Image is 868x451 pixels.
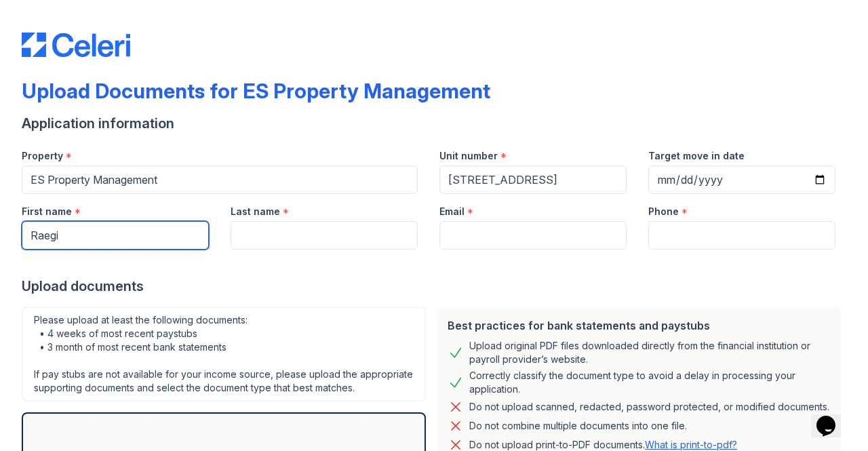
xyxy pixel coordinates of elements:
div: Please upload at least the following documents: • 4 weeks of most recent paystubs • 3 month of mo... [22,307,426,401]
label: Last name [231,205,280,218]
label: Target move in date [648,149,745,163]
label: Email [439,205,465,218]
label: Phone [648,205,679,218]
div: Upload Documents for ES Property Management [22,79,490,103]
iframe: chat widget [811,397,854,437]
div: Upload original PDF files downloaded directly from the financial institution or payroll provider’... [469,339,830,366]
div: Do not upload scanned, redacted, password protected, or modified documents. [469,399,829,415]
label: Unit number [439,149,498,163]
img: CE_Logo_Blue-a8612792a0a2168367f1c8372b55b34899dd931a85d93a1a3d3e32e68fde9ad4.png [22,33,130,57]
a: What is print-to-pdf? [645,439,737,450]
div: Application information [22,114,846,133]
div: Best practices for bank statements and paystubs [448,317,830,334]
div: Do not combine multiple documents into one file. [469,418,687,434]
label: Property [22,149,63,163]
div: Upload documents [22,277,846,296]
div: Correctly classify the document type to avoid a delay in processing your application. [469,369,830,396]
label: First name [22,205,72,218]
